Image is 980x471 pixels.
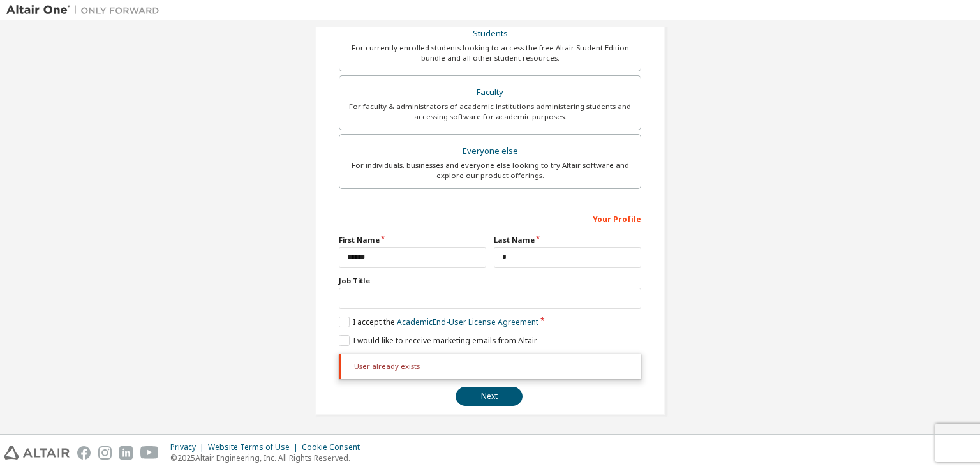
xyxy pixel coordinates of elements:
[347,101,633,122] div: For faculty & administrators of academic institutions administering students and accessing softwa...
[339,335,537,346] label: I would like to receive marketing emails from Altair
[140,446,159,460] img: youtube.svg
[6,4,166,17] img: Altair One
[98,446,112,460] img: instagram.svg
[170,452,367,463] p: © 2025 Altair Engineering, Inc. All Rights Reserved.
[339,235,486,245] label: First Name
[339,317,538,327] label: I accept the
[119,446,133,460] img: linkedin.svg
[170,442,208,452] div: Privacy
[339,276,641,286] label: Job Title
[208,442,302,452] div: Website Terms of Use
[397,317,538,327] a: Academic End-User License Agreement
[347,142,633,160] div: Everyone else
[4,446,70,460] img: altair_logo.svg
[302,442,367,452] div: Cookie Consent
[494,235,641,245] label: Last Name
[339,354,641,379] div: User already exists
[339,208,641,228] div: Your Profile
[347,25,633,43] div: Students
[456,387,523,406] button: Next
[77,446,91,460] img: facebook.svg
[347,84,633,101] div: Faculty
[347,160,633,181] div: For individuals, businesses and everyone else looking to try Altair software and explore our prod...
[347,43,633,63] div: For currently enrolled students looking to access the free Altair Student Edition bundle and all ...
